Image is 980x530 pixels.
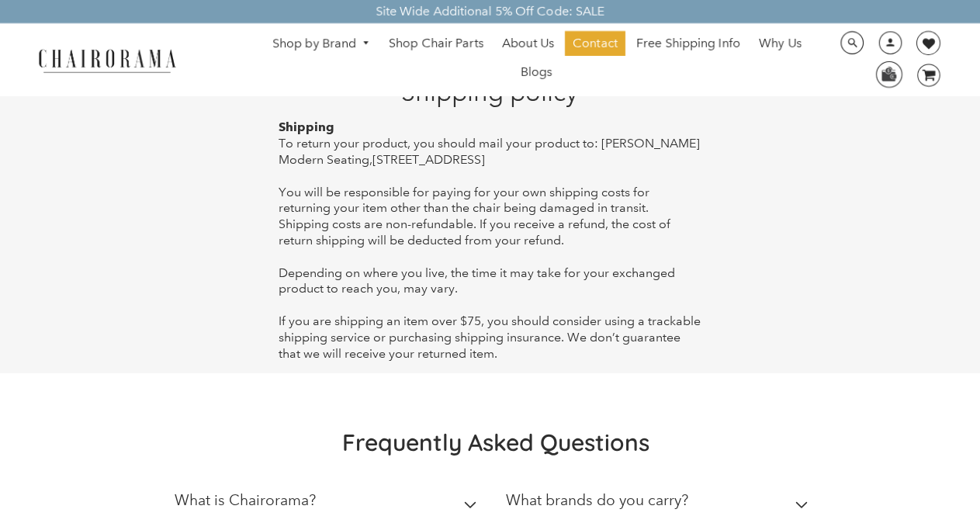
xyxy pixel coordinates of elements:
a: Contact [565,31,625,56]
h2: What brands do you carry? [506,491,688,509]
img: WhatsApp_Image_2024-07-12_at_16.23.01.webp [877,62,901,85]
nav: DesktopNavigation [251,31,823,88]
a: Why Us [751,31,809,56]
strong: Shipping [279,120,334,134]
a: About Us [494,31,562,56]
a: Shop Chair Parts [381,31,491,56]
span: About Us [502,36,554,52]
span: Contact [573,36,618,52]
span: Why Us [759,36,802,52]
span: If you are shipping an item over $75, you should consider using a trackable shipping service or p... [279,313,701,361]
span: Shop Chair Parts [389,36,483,52]
a: Free Shipping Info [629,31,748,56]
span: Free Shipping Info [636,36,740,52]
h2: Frequently Asked Questions [175,428,816,457]
summary: What brands do you carry? [506,480,814,528]
a: Shop by Brand [265,32,378,56]
span: Blogs [521,64,552,81]
img: chairorama [29,47,185,74]
span: You will be responsible for paying for your own shipping costs for returning your item other than... [279,185,670,248]
summary: What is Chairorama? [175,480,483,528]
a: Blogs [513,60,560,85]
h2: What is Chairorama? [175,491,316,509]
span: To return your product, you should mail your product to: [PERSON_NAME] Modern Seating,[STREET_ADD... [279,136,700,167]
span: Depending on where you live, the time it may take for your exchanged product to reach you, may vary. [279,265,675,296]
